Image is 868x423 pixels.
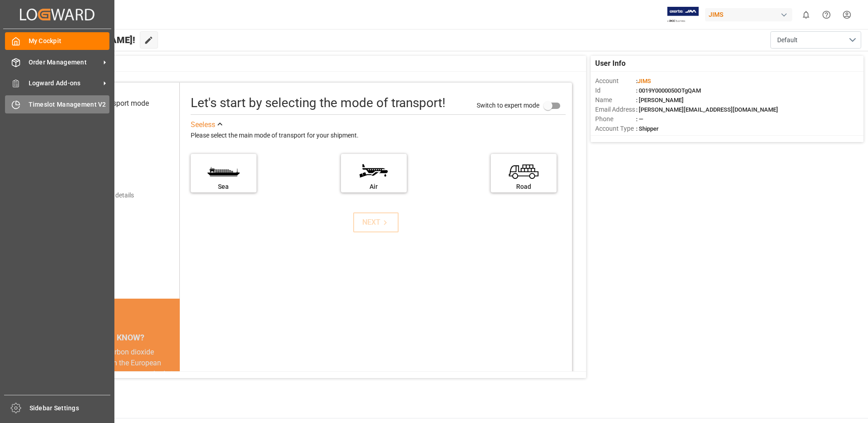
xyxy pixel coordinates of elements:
[477,101,539,108] span: Switch to expert mode
[636,116,643,123] span: : —
[770,31,861,49] button: open menu
[595,76,636,86] span: Account
[595,58,626,69] span: User Info
[667,7,699,23] img: Exertis%20JAM%20-%20Email%20Logo.jpg_1722504956.jpg
[30,403,111,413] span: Sidebar Settings
[5,95,109,113] a: Timeslot Management V2
[705,8,792,21] div: JIMS
[29,79,100,88] span: Logward Add-ons
[191,119,215,130] div: See less
[636,97,684,103] span: : [PERSON_NAME]
[77,191,134,200] div: Add shipping details
[777,35,798,45] span: Default
[636,106,778,113] span: : [PERSON_NAME][EMAIL_ADDRESS][DOMAIN_NAME]
[29,100,110,109] span: Timeslot Management V2
[5,32,109,50] a: My Cockpit
[38,31,135,49] span: Hello [PERSON_NAME]!
[636,87,701,94] span: : 0019Y0000050OTgQAM
[345,182,402,192] div: Air
[796,5,816,25] button: show 0 new notifications
[167,347,180,401] button: next slide / item
[595,105,636,114] span: Email Address
[191,130,566,141] div: Please select the main mode of transport for your shipment.
[636,78,651,84] span: :
[191,93,445,113] div: Let's start by selecting the mode of transport!
[495,182,552,192] div: Road
[595,95,636,105] span: Name
[816,5,837,25] button: Help Center
[636,125,659,132] span: : Shipper
[595,124,636,133] span: Account Type
[595,86,636,95] span: Id
[637,78,651,84] span: JIMS
[595,114,636,124] span: Phone
[195,182,252,192] div: Sea
[29,58,100,67] span: Order Management
[705,6,796,23] button: JIMS
[353,212,399,232] button: NEXT
[362,217,390,228] div: NEXT
[29,36,110,46] span: My Cockpit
